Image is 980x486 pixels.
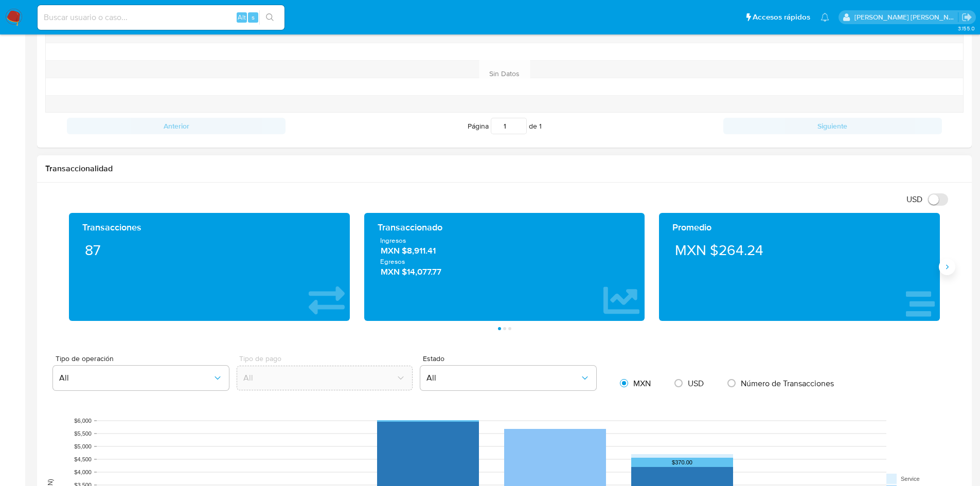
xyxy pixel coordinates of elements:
span: 3.155.0 [958,24,975,32]
button: Anterior [67,118,286,134]
button: search-icon [259,10,280,25]
button: Siguiente [723,118,942,134]
input: Buscar usuario o caso... [38,11,284,24]
span: s [252,12,255,22]
h1: Transaccionalidad [45,164,964,174]
a: Notificaciones [821,13,829,22]
span: 1 [539,121,542,131]
span: Alt [238,12,246,22]
a: Salir [961,12,972,23]
span: Página de [468,118,542,134]
span: Accesos rápidos [753,12,810,23]
p: ext_jesssali@mercadolibre.com.mx [854,12,958,22]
